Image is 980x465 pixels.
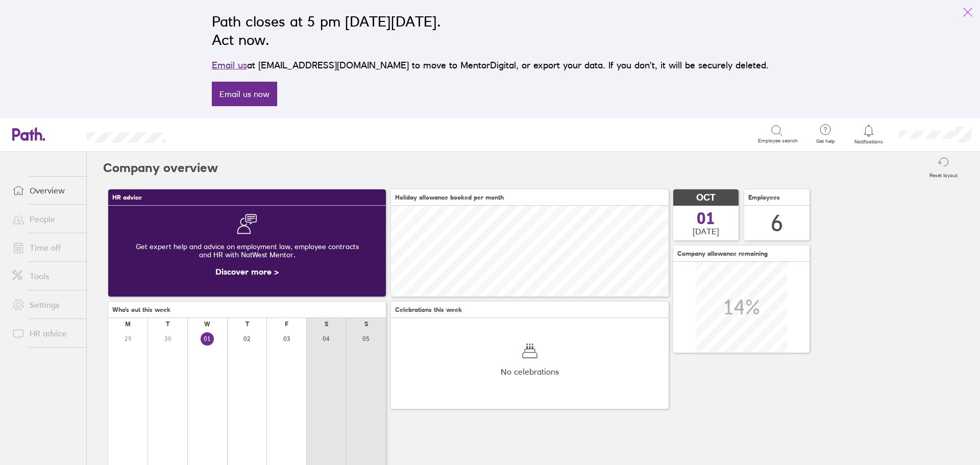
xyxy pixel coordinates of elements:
[4,180,86,201] a: Overview
[246,321,249,328] div: T
[395,194,504,201] span: Holiday allowance booked per month
[395,306,462,313] span: Celebrations this week
[364,321,368,328] div: S
[758,138,798,144] span: Employee search
[771,210,783,236] div: 6
[125,321,131,328] div: M
[923,169,964,179] label: Reset layout
[212,12,769,49] h2: Path closes at 5 pm [DATE][DATE]. Act now.
[193,129,219,138] div: Search
[852,139,886,145] span: Notifications
[696,192,716,203] span: OCT
[116,234,378,267] div: Get expert help and advice on employment law, employee contracts and HR with NatWest Mentor.
[166,321,169,328] div: T
[693,227,719,236] span: [DATE]
[285,321,288,328] div: F
[112,194,142,201] span: HR advice
[4,237,86,258] a: Time off
[677,250,768,257] span: Company allowance remaining
[212,58,769,72] p: at [EMAIL_ADDRESS][DOMAIN_NAME] to move to MentorDigital, or export your data. If you don’t, it w...
[204,321,210,328] div: W
[212,82,277,106] a: Email us now
[4,266,86,286] a: Tools
[748,194,780,201] span: Employees
[852,124,886,145] a: Notifications
[4,323,86,344] a: HR advice
[809,138,842,144] span: Get help
[103,152,218,184] h2: Company overview
[4,209,86,229] a: People
[501,367,559,376] span: No celebrations
[215,266,279,277] a: Discover more >
[325,321,328,328] div: S
[697,210,715,227] span: 01
[4,295,86,315] a: Settings
[923,152,964,184] button: Reset layout
[112,306,170,313] span: Who's out this week
[212,60,247,70] a: Email us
